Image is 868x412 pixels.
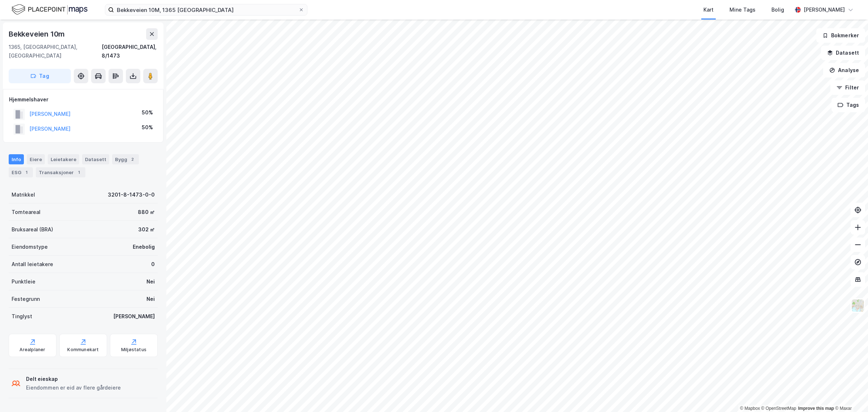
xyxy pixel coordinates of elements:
input: Søk på adresse, matrikkel, gårdeiere, leietakere eller personer [114,4,298,15]
div: Antall leietakere [12,260,53,269]
div: Leietakere [48,154,79,164]
div: Eiere [27,154,45,164]
div: Mine Tags [729,5,756,14]
div: Bygg [112,154,139,164]
div: Nei [146,277,155,286]
a: OpenStreetMap [761,406,796,411]
div: 50% [142,123,153,132]
div: 1 [75,169,82,176]
div: Eiendommen er eid av flere gårdeiere [26,383,121,392]
div: Matrikkel [12,190,35,199]
div: Bekkeveien 10m [9,28,66,40]
div: [PERSON_NAME] [113,312,155,321]
div: Punktleie [12,277,35,286]
iframe: Chat Widget [832,377,868,412]
div: Datasett [82,154,109,164]
div: 3201-8-1473-0-0 [108,190,155,199]
div: ESG [9,167,33,177]
div: 1 [23,169,30,176]
button: Analyse [823,63,865,77]
img: logo.f888ab2527a4732fd821a326f86c7f29.svg [12,3,88,16]
div: Nei [146,295,155,303]
button: Tags [831,98,865,112]
div: Enebolig [133,243,155,251]
div: Transaksjoner [36,167,85,177]
div: Kart [703,5,714,14]
div: 302 ㎡ [138,225,155,234]
div: Tinglyst [12,312,32,321]
button: Bokmerker [816,28,865,43]
div: 2 [129,156,136,163]
div: Festegrunn [12,295,40,303]
a: Improve this map [798,406,834,411]
div: Tomteareal [12,208,41,216]
div: Kommunekart [67,347,99,353]
div: 0 [151,260,155,269]
div: 50% [142,108,153,117]
div: Miljøstatus [121,347,146,353]
div: 880 ㎡ [138,208,155,216]
button: Datasett [821,46,865,60]
div: Info [9,154,24,164]
button: Filter [830,80,865,95]
div: Arealplaner [20,347,45,353]
a: Mapbox [740,406,760,411]
div: Eiendomstype [12,243,48,251]
div: [GEOGRAPHIC_DATA], 8/1473 [102,43,158,60]
div: Bolig [771,5,784,14]
div: Bruksareal (BRA) [12,225,53,234]
div: Kontrollprogram for chat [832,377,868,412]
button: Tag [9,69,71,83]
div: [PERSON_NAME] [804,5,845,14]
div: 1365, [GEOGRAPHIC_DATA], [GEOGRAPHIC_DATA] [9,43,102,60]
div: Delt eieskap [26,375,121,383]
div: Hjemmelshaver [9,95,157,104]
img: Z [851,299,865,312]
